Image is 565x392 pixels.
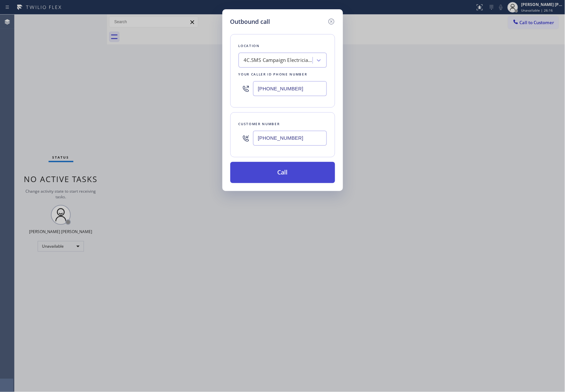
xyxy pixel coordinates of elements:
input: (123) 456-7890 [253,131,327,146]
input: (123) 456-7890 [253,81,327,96]
div: Customer number [239,121,327,127]
div: Location [239,42,327,49]
h5: Outbound call [230,17,270,26]
button: Call [230,162,335,183]
div: 4C.SMS Campaign Electricians Service Team [244,57,313,64]
div: Your caller id phone number [239,71,327,78]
